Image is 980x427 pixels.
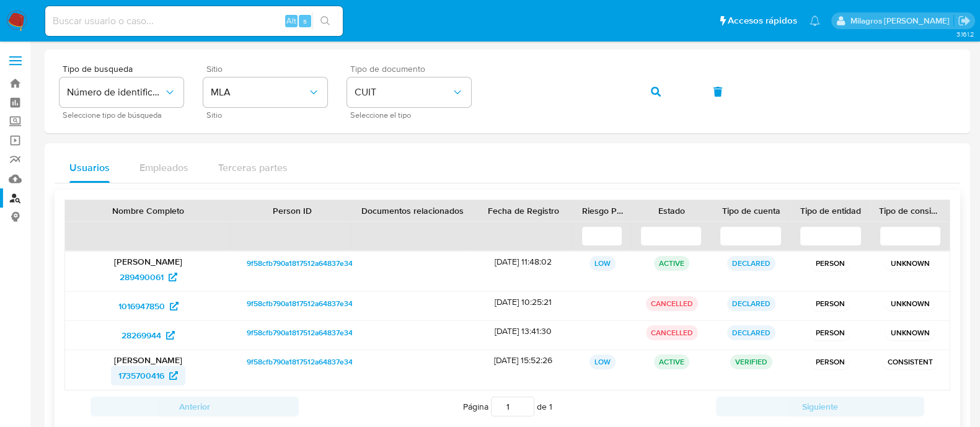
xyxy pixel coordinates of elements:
a: Salir [958,14,971,27]
span: Alt [286,15,296,27]
span: s [303,15,307,27]
button: search-icon [312,12,338,30]
input: Buscar usuario o caso... [45,13,343,29]
span: Accesos rápidos [728,14,797,27]
p: milagros.cisterna@mercadolibre.com [850,15,953,27]
a: Notificaciones [810,15,820,26]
